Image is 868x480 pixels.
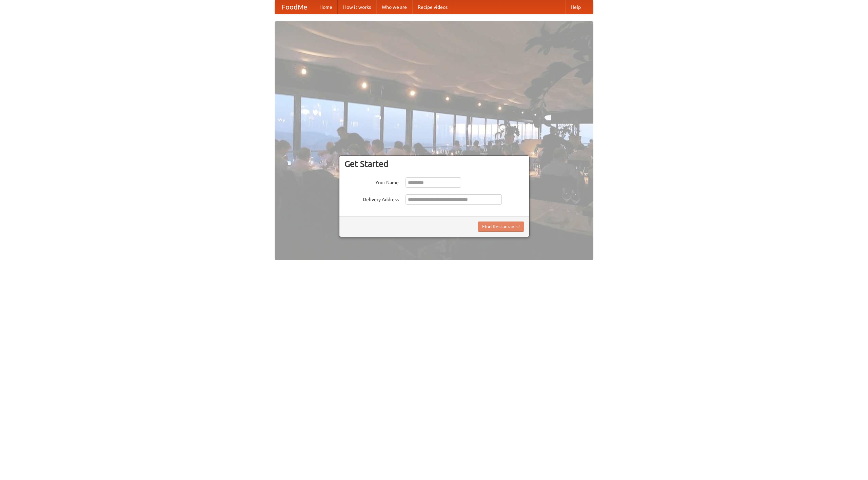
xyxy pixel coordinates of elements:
a: Recipe videos [412,0,453,14]
a: Help [565,0,586,14]
a: How it works [338,0,376,14]
label: Delivery Address [344,194,399,203]
label: Your Name [344,177,399,186]
button: Find Restaurants! [478,222,524,232]
a: FoodMe [275,0,314,14]
a: Who we are [376,0,412,14]
a: Home [314,0,338,14]
h3: Get Started [344,159,524,169]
